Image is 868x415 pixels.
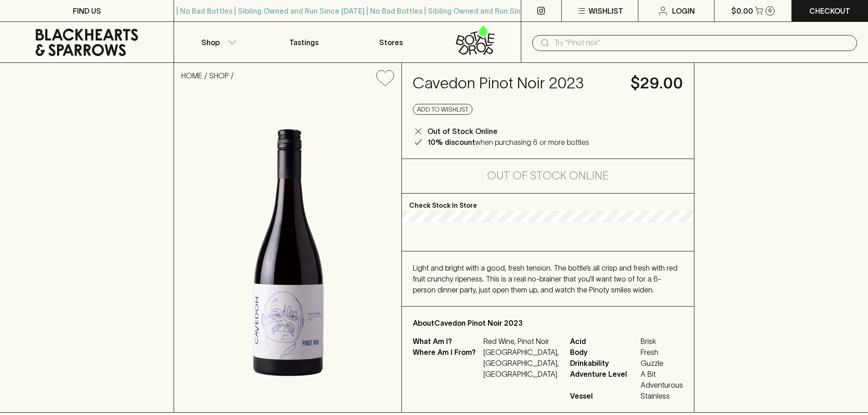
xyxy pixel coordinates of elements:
[641,358,683,369] span: Guzzle
[554,36,850,50] input: Try "Pinot noir"
[570,358,638,369] span: Drinkability
[261,22,347,62] a: Tastings
[73,5,101,16] p: FIND US
[641,336,683,347] span: Brisk
[483,336,559,347] p: Red Wine, Pinot Noir
[641,390,683,401] span: Stainless
[427,126,498,137] p: Out of Stock Online
[809,5,850,16] p: Checkout
[174,93,401,412] img: 37306.png
[413,104,473,115] button: Add to wishlist
[174,22,261,62] button: Shop
[589,5,623,16] p: Wishlist
[413,347,481,379] p: Where Am I From?
[209,72,229,80] a: SHOP
[413,318,683,328] p: About Cavedon Pinot Noir 2023
[379,37,403,48] p: Stores
[641,347,683,358] span: Fresh
[413,264,678,294] span: Light and bright with a good, fresh tension. The bottle’s all crisp and fresh with red fruit crun...
[570,347,638,358] span: Body
[427,138,475,146] b: 10% discount
[483,347,559,379] p: [GEOGRAPHIC_DATA], [GEOGRAPHIC_DATA], [GEOGRAPHIC_DATA]
[570,336,638,347] span: Acid
[289,37,318,48] p: Tastings
[672,5,695,16] p: Login
[201,37,220,48] p: Shop
[570,369,638,390] span: Adventure Level
[348,22,434,62] a: Stores
[181,72,202,80] a: HOME
[631,74,683,93] h4: $29.00
[768,8,772,13] p: 0
[570,390,638,401] span: Vessel
[413,74,620,93] h4: Cavedon Pinot Noir 2023
[373,67,398,90] button: Add to wishlist
[641,369,683,390] span: A Bit Adventurous
[413,336,481,347] p: What Am I?
[487,169,609,183] h5: Out of Stock Online
[427,137,589,148] p: when purchasing 6 or more bottles
[731,5,753,16] p: $0.00
[402,194,694,211] p: Check Stock In Store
